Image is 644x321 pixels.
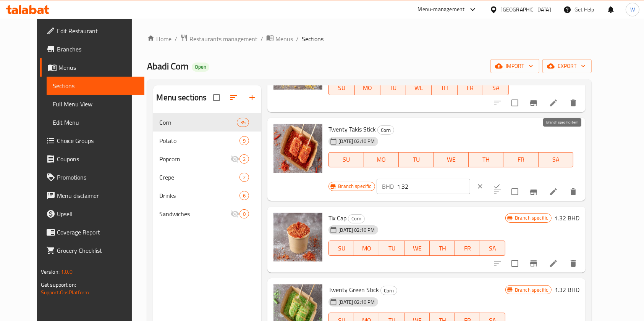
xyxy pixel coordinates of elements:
span: Promotions [57,173,139,182]
span: [DATE] 02:10 PM [335,138,378,145]
h6: 1.32 BHD [555,284,579,295]
span: Branch specific [335,183,374,190]
span: 1.0.0 [61,267,73,277]
a: Upsell [40,205,145,223]
h2: Menu sections [156,92,207,103]
span: Edit Menu [53,118,139,127]
div: Drinks6 [153,186,261,205]
span: SA [542,154,570,165]
button: Branch-specific-item [524,94,543,112]
a: Full Menu View [47,95,145,113]
a: Promotions [40,168,145,186]
span: SA [486,82,506,93]
div: Potato9 [153,132,261,150]
a: Home [147,34,172,43]
span: Coupons [57,154,139,164]
a: Menus [40,58,145,77]
span: Corn [348,214,364,223]
a: Edit Restaurant [40,22,145,40]
span: FR [458,243,477,254]
span: Popcorn [159,154,230,164]
a: Grocery Checklist [40,241,145,260]
button: SA [480,241,505,256]
span: 2 [240,174,249,181]
input: Please enter price [397,179,470,194]
li: / [175,34,177,43]
button: delete [564,94,583,112]
button: WE [406,80,432,95]
button: SA [483,80,509,95]
button: TH [430,241,455,256]
span: Corn [159,118,237,127]
button: WE [405,241,430,256]
div: Crepe [159,173,239,182]
button: export [542,59,592,73]
span: Full Menu View [53,100,139,109]
span: Menus [275,34,293,43]
span: Restaurants management [189,34,257,43]
span: Drinks [159,191,239,200]
div: items [239,191,249,200]
div: items [239,136,249,145]
span: 2 [240,156,249,163]
a: Support.OpsPlatform [41,287,89,297]
span: Select all sections [209,90,225,106]
button: MO [355,80,380,95]
li: / [261,34,263,43]
span: Version: [41,267,60,277]
div: [GEOGRAPHIC_DATA] [501,5,551,14]
span: Sort sections [225,88,243,107]
span: Menus [58,63,139,72]
span: WE [437,154,466,165]
div: items [237,118,249,127]
span: Sandwiches [159,209,230,218]
button: FR [455,241,480,256]
span: WE [409,82,429,93]
span: TU [383,82,403,93]
span: import [497,61,533,71]
span: TH [472,154,500,165]
span: Upsell [57,209,139,218]
div: Menu-management [418,5,465,14]
button: FR [503,152,538,167]
span: [DATE] 02:10 PM [335,299,378,306]
span: Twenty Takis Stick [328,124,376,135]
span: MO [367,154,396,165]
a: Edit Menu [47,113,145,132]
span: Select to update [507,95,523,111]
span: WE [408,243,427,254]
span: Potato [159,136,239,145]
img: Tix Cap [273,213,322,262]
button: SU [328,152,364,167]
button: Branch-specific-item [524,183,543,201]
span: 35 [237,119,249,126]
span: Corn [378,126,394,135]
span: [DATE] 02:10 PM [335,226,378,234]
button: ok [489,178,505,195]
p: BHD [382,182,394,191]
span: TH [433,243,452,254]
span: Edit Restaurant [57,26,139,35]
div: Corn [348,214,365,223]
button: MO [354,241,379,256]
span: Select to update [507,255,523,271]
span: Tix Cap [328,212,346,224]
button: TU [380,80,406,95]
span: Corn [381,286,397,295]
a: Coupons [40,150,145,168]
div: Open [192,63,209,72]
span: Sections [302,34,324,43]
li: / [296,34,299,43]
button: TH [469,152,503,167]
h6: 1.32 BHD [555,213,579,223]
a: Edit menu item [549,98,558,108]
button: TU [399,152,434,167]
button: delete [564,183,583,201]
svg: Inactive section [230,154,239,164]
nav: breadcrumb [147,34,592,44]
span: TU [382,243,401,254]
span: SU [332,82,351,93]
a: Restaurants management [180,34,257,44]
button: import [490,59,539,73]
